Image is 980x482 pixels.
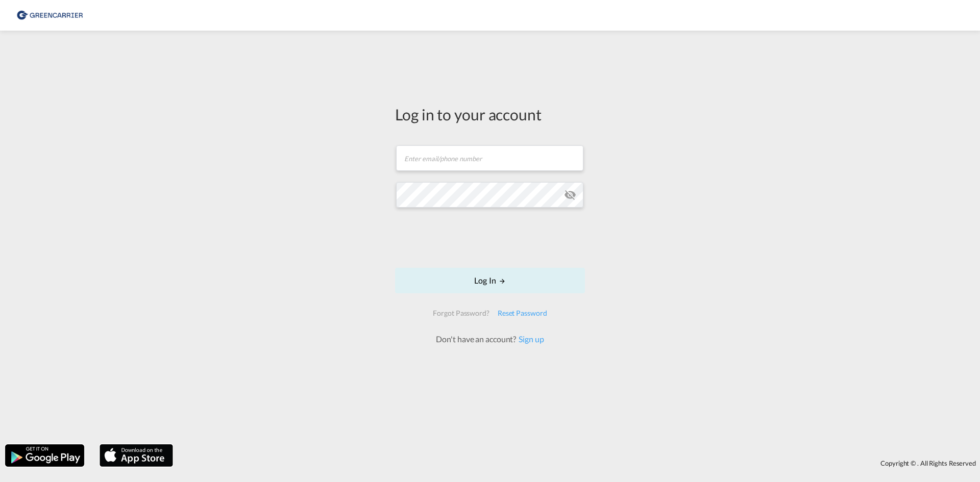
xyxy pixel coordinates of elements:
img: 8cf206808afe11efa76fcd1e3d746489.png [15,4,84,27]
img: google.png [4,443,85,468]
div: Log in to your account [395,104,585,125]
img: apple.png [99,443,174,468]
button: LOGIN [395,268,585,293]
div: Don't have an account? [425,334,555,345]
md-icon: icon-eye-off [564,189,576,201]
a: Sign up [516,334,544,344]
div: Forgot Password? [429,304,493,322]
iframe: reCAPTCHA [412,218,568,258]
div: Copyright © . All Rights Reserved [178,454,980,472]
input: Enter email/phone number [396,145,583,171]
div: Reset Password [494,304,551,322]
